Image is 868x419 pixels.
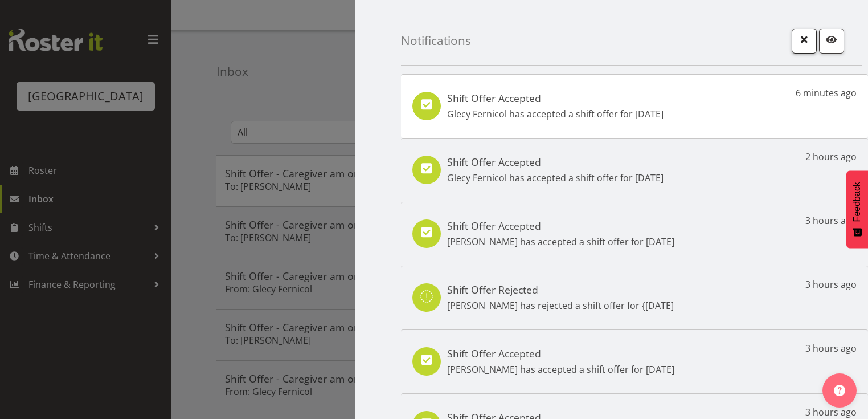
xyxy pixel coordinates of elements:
[805,214,857,227] p: 3 hours ago
[796,86,857,100] p: 6 minutes ago
[819,29,844,54] button: Mark as read
[447,171,664,185] p: Glecy Fernicol has accepted a shift offer for [DATE]
[805,341,857,355] p: 3 hours ago
[447,283,674,296] h5: Shift Offer Rejected
[447,156,664,168] h5: Shift Offer Accepted
[447,347,674,360] h5: Shift Offer Accepted
[401,34,471,47] h4: Notifications
[447,299,674,312] p: [PERSON_NAME] has rejected a shift offer for {[DATE]
[852,182,862,222] span: Feedback
[846,170,868,248] button: Feedback - Show survey
[834,385,845,396] img: help-xxl-2.png
[805,150,857,164] p: 2 hours ago
[792,29,817,54] button: Close
[805,278,857,291] p: 3 hours ago
[447,235,674,249] p: [PERSON_NAME] has accepted a shift offer for [DATE]
[805,405,857,419] p: 3 hours ago
[447,107,664,121] p: Glecy Fernicol has accepted a shift offer for [DATE]
[447,219,674,232] h5: Shift Offer Accepted
[447,92,664,104] h5: Shift Offer Accepted
[447,363,674,376] p: [PERSON_NAME] has accepted a shift offer for [DATE]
